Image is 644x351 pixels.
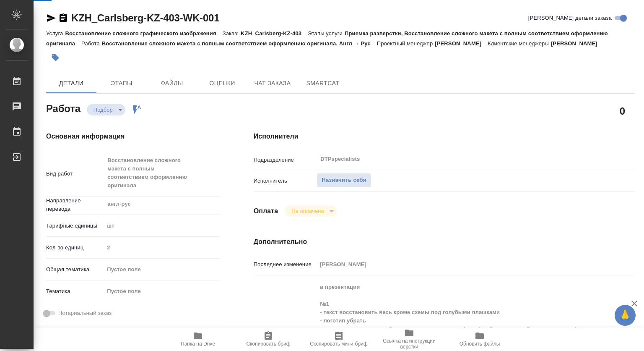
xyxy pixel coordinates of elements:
[310,341,367,347] span: Скопировать мини-бриф
[58,309,112,317] span: Нотариальный заказ
[551,40,604,47] p: [PERSON_NAME]
[615,305,636,326] button: 🙏
[181,341,215,347] span: Папка на Drive
[304,327,374,351] button: Скопировать мини-бриф
[107,287,210,296] div: Пустое поле
[46,265,104,274] p: Общая тематика
[202,78,242,89] span: Оценки
[102,40,377,47] p: Восстановление сложного макета с полным соответствием оформлению оригинала, Англ → Рус
[317,173,371,188] button: Назначить себя
[528,14,612,22] span: [PERSON_NAME] детали заказа
[104,262,220,277] div: Пустое поле
[254,260,317,269] p: Последнее изменение
[81,40,102,47] p: Работа
[379,338,439,350] span: Ссылка на инструкции верстки
[460,341,500,347] span: Обновить файлы
[101,78,142,89] span: Этапы
[285,205,336,217] div: Подбор
[444,327,515,351] button: Обновить файлы
[104,284,220,299] div: Пустое поле
[488,40,551,47] p: Клиентские менеджеры
[618,306,632,324] span: 🙏
[46,196,104,213] p: Направление перевода
[223,30,241,37] p: Заказ:
[435,40,488,47] p: [PERSON_NAME]
[46,222,104,230] p: Тарифные единицы
[104,219,220,233] div: шт
[46,48,65,67] button: Добавить тэг
[71,12,219,24] a: KZH_Carlsberg-KZ-403-WK-001
[322,175,366,185] span: Назначить себя
[46,244,104,252] p: Кол-во единиц
[254,131,635,141] h4: Исполнители
[241,30,308,37] p: KZH_Carlsberg-KZ-403
[152,78,192,89] span: Файлы
[252,78,293,89] span: Чат заказа
[620,104,625,118] h2: 0
[46,131,220,141] h4: Основная информация
[46,170,104,178] p: Вид работ
[254,177,317,185] p: Исполнитель
[246,341,290,347] span: Скопировать бриф
[51,78,91,89] span: Детали
[374,327,444,351] button: Ссылка на инструкции верстки
[254,237,635,247] h4: Дополнительно
[46,287,104,296] p: Тематика
[163,327,233,351] button: Папка на Drive
[317,258,603,270] input: Пустое поле
[303,78,343,89] span: SmartCat
[254,206,278,216] h4: Оплата
[377,40,435,47] p: Проектный менеджер
[107,265,210,274] div: Пустое поле
[65,30,222,37] p: Восстановление сложного графического изображения
[289,207,326,215] button: Не оплачена
[46,13,56,23] button: Скопировать ссылку для ЯМессенджера
[58,13,68,23] button: Скопировать ссылку
[233,327,304,351] button: Скопировать бриф
[91,106,115,113] button: Подбор
[308,30,345,37] p: Этапы услуги
[46,100,80,115] h2: Работа
[254,156,317,164] p: Подразделение
[87,104,125,115] div: Подбор
[46,30,65,37] p: Услуга
[104,241,220,254] input: Пустое поле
